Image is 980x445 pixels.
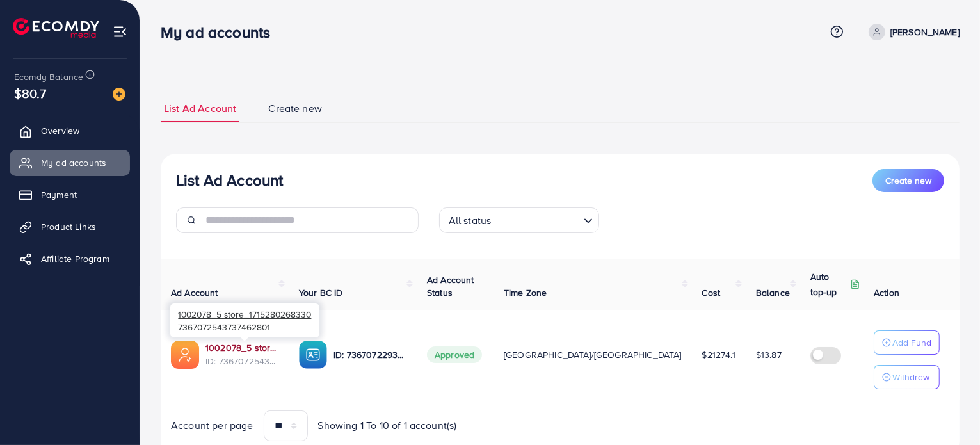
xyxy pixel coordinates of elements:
[504,348,682,361] span: [GEOGRAPHIC_DATA]/[GEOGRAPHIC_DATA]
[439,207,599,233] div: Search for option
[864,24,960,40] a: [PERSON_NAME]
[890,24,960,40] p: [PERSON_NAME]
[299,341,327,369] img: ic-ba-acc.ded83a64.svg
[41,156,106,169] span: My ad accounts
[299,286,343,299] span: Your BC ID
[176,171,283,190] h3: List Ad Account
[170,303,319,337] div: 7367072543737462801
[702,348,735,361] span: $21274.1
[41,252,109,265] span: Affiliate Program
[872,169,944,192] button: Create new
[13,18,99,38] img: logo
[446,211,494,230] span: All status
[113,88,125,101] img: image
[10,214,130,239] a: Product Links
[178,308,311,320] span: 1002078_5 store_1715280268330
[874,365,940,389] button: Withdraw
[333,347,406,362] p: ID: 7367072293241012240
[926,387,970,435] iframe: Chat
[171,286,218,299] span: Ad Account
[14,84,46,102] span: $80.7
[41,188,77,201] span: Payment
[171,418,253,433] span: Account per page
[756,348,782,361] span: $13.87
[874,330,940,355] button: Add Fund
[504,286,547,299] span: Time Zone
[810,269,847,300] p: Auto top-up
[41,220,96,233] span: Product Links
[427,346,482,363] span: Approved
[268,101,322,116] span: Create new
[10,246,130,271] a: Affiliate Program
[427,273,474,299] span: Ad Account Status
[41,124,79,137] span: Overview
[756,286,790,299] span: Balance
[885,174,931,187] span: Create new
[171,341,199,369] img: ic-ads-acc.e4c84228.svg
[113,24,127,39] img: menu
[892,335,931,350] p: Add Fund
[495,209,578,230] input: Search for option
[205,341,278,354] a: 1002078_5 store_1715280268330
[10,182,130,207] a: Payment
[161,23,280,42] h3: My ad accounts
[205,355,278,368] span: ID: 7367072543737462801
[874,286,899,299] span: Action
[10,118,130,143] a: Overview
[892,369,929,385] p: Withdraw
[318,418,457,433] span: Showing 1 To 10 of 1 account(s)
[14,70,83,83] span: Ecomdy Balance
[164,101,236,116] span: List Ad Account
[10,150,130,175] a: My ad accounts
[702,286,721,299] span: Cost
